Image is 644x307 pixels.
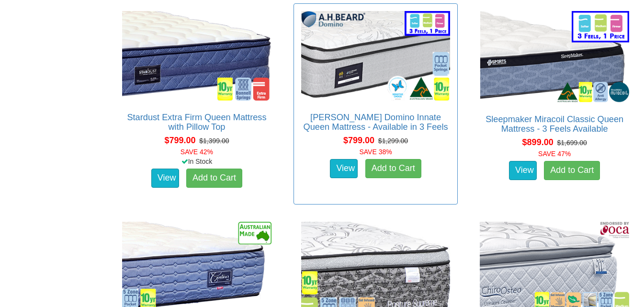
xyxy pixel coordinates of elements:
[522,137,554,147] span: $899.00
[343,136,374,145] span: $799.00
[557,139,587,147] del: $1,699.00
[120,9,274,103] img: Stardust Extra Firm Queen Mattress with Pillow Top
[186,169,242,188] a: Add to Cart
[164,136,195,145] span: $799.00
[299,9,453,103] img: A.H Beard Domino Innate Queen Mattress - Available in 3 Feels
[538,150,571,158] font: SAVE 47%
[365,159,421,178] a: Add to Cart
[378,137,408,145] del: $1,299.00
[330,159,358,178] a: View
[181,148,213,156] font: SAVE 42%
[486,114,623,134] a: Sleepmaker Miracoil Classic Queen Mattress - 3 Feels Available
[127,113,266,132] a: Stardust Extra Firm Queen Mattress with Pillow Top
[113,157,281,166] div: In Stock
[199,137,229,145] del: $1,399.00
[359,148,392,156] font: SAVE 38%
[151,169,179,188] a: View
[544,161,600,180] a: Add to Cart
[477,9,632,105] img: Sleepmaker Miracoil Classic Queen Mattress - 3 Feels Available
[304,113,448,132] a: [PERSON_NAME] Domino Innate Queen Mattress - Available in 3 Feels
[509,161,537,180] a: View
